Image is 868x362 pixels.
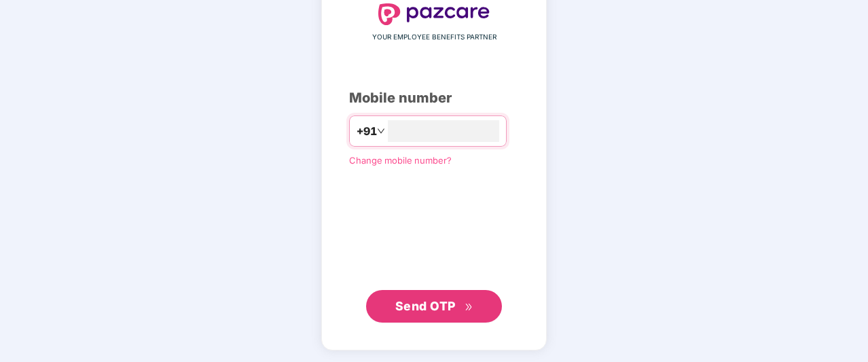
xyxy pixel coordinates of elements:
img: logo [378,3,490,25]
span: double-right [465,303,473,312]
span: YOUR EMPLOYEE BENEFITS PARTNER [372,32,496,43]
a: Change mobile number? [349,155,452,166]
div: Mobile number [349,88,519,109]
span: Send OTP [395,299,456,313]
span: down [377,127,385,135]
span: +91 [357,123,377,140]
button: Send OTPdouble-right [366,290,502,323]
